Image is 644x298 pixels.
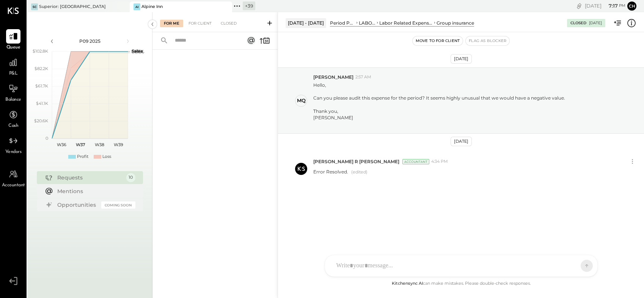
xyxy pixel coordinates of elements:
text: W38 [94,142,104,147]
div: Profit [77,154,88,160]
p: Hello, [313,82,565,127]
text: Sales [132,48,143,54]
text: COGS [132,50,144,55]
div: Thank you, [313,108,565,114]
div: [DATE] [589,20,602,26]
span: 4:34 PM [431,159,448,165]
div: LABOR [359,20,375,26]
div: Loss [102,154,111,160]
text: W37 [75,142,85,147]
div: AI [134,3,140,10]
span: 7 : 17 [603,2,618,9]
a: P&L [0,55,26,77]
div: Superior: [GEOGRAPHIC_DATA] [39,4,106,10]
div: Alpine Inn [141,4,163,10]
div: Closed [570,20,586,26]
text: $20.6K [34,118,48,123]
a: Accountant [0,167,26,189]
button: Flag as Blocker [466,36,509,45]
a: Vendors [0,134,26,156]
span: [PERSON_NAME] R [PERSON_NAME] [313,158,399,165]
div: Labor Related Expenses [379,20,433,26]
p: Error Resolved. [313,169,348,181]
div: [PERSON_NAME] [313,114,565,121]
div: copy link [575,2,583,10]
span: Balance [5,97,21,103]
text: $82.2K [35,66,48,71]
a: Queue [0,29,26,51]
a: Cash [0,108,26,129]
button: Move to for client [413,36,463,45]
span: Queue [6,44,20,51]
text: W39 [113,142,123,147]
div: Period P&L [330,20,355,26]
span: P&L [9,70,18,77]
div: Group insurance [437,20,474,26]
div: Coming Soon [101,201,135,209]
text: $41.1K [36,101,48,106]
text: $61.7K [35,83,48,89]
div: Requests [57,174,123,181]
div: SC [31,3,38,10]
a: Balance [0,81,26,103]
span: 2:57 AM [355,74,371,80]
span: Accountant [2,182,25,189]
div: + 39 [243,2,255,10]
div: P09 2025 [58,38,122,44]
div: [DATE] - [DATE] [286,18,326,28]
text: 0 [46,136,48,141]
div: [DATE] [585,2,625,9]
div: Accountant [402,159,429,164]
text: W36 [57,142,66,147]
span: pm [619,3,625,8]
div: Opportunities [57,201,97,209]
div: MQ [297,97,306,104]
text: $102.8K [33,48,48,54]
span: (edited) [351,169,368,181]
div: For Me [160,20,183,27]
div: Can you please audit this expense for the period? It seems highly unusual that we would have a ne... [313,95,565,101]
div: Closed [217,20,240,27]
div: [DATE] [451,137,472,146]
span: Cash [8,123,18,129]
span: [PERSON_NAME] [313,74,353,80]
div: [DATE] [451,54,472,64]
button: Ch [627,2,636,11]
span: Vendors [5,149,22,156]
div: For Client [185,20,215,27]
div: 10 [126,173,135,182]
div: Mentions [57,187,132,195]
